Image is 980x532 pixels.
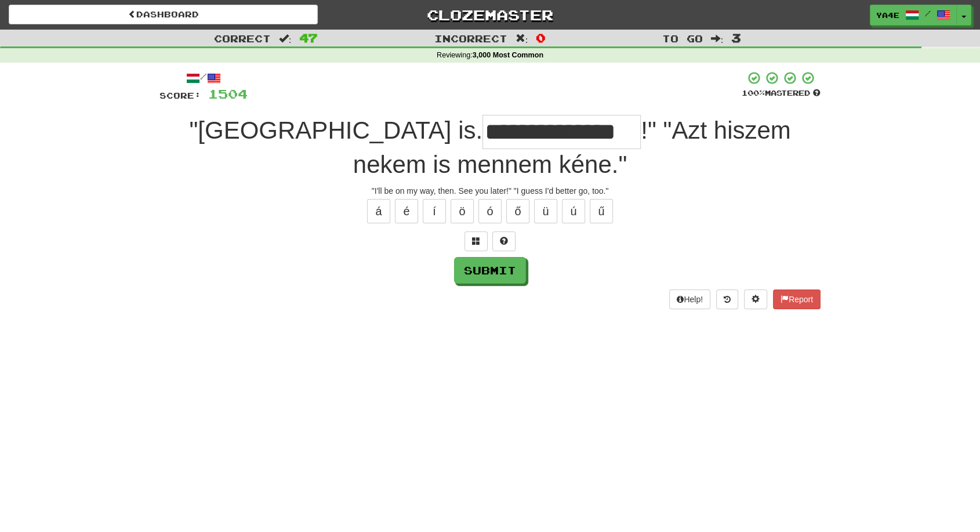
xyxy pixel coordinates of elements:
[925,9,931,17] span: /
[299,31,318,45] span: 47
[876,10,899,20] span: Ya4e
[492,231,516,251] button: Single letter hint - you only get 1 per sentence and score half the points! alt+h
[870,5,957,26] a: Ya4e /
[731,31,741,45] span: 3
[214,32,271,44] span: Correct
[395,199,418,223] button: é
[473,51,543,59] strong: 3,000 Most Common
[353,117,791,178] span: !" "Azt hiszem nekem is mennem kéne."
[742,88,821,99] div: Mastered
[279,34,292,44] span: :
[208,86,248,101] span: 1504
[662,32,703,44] span: To go
[534,199,557,223] button: ü
[9,5,318,24] a: Dashboard
[159,91,201,100] span: Score:
[478,199,502,223] button: ó
[464,231,488,251] button: Switch sentence to multiple choice alt+p
[742,88,765,97] span: 100 %
[454,257,526,284] button: Submit
[711,34,724,44] span: :
[434,32,507,44] span: Incorrect
[189,117,482,144] span: "[GEOGRAPHIC_DATA] is.
[506,199,529,223] button: ő
[367,199,390,223] button: á
[562,199,585,223] button: ú
[773,289,821,309] button: Report
[451,199,474,223] button: ö
[335,5,644,25] a: Clozemaster
[536,31,546,45] span: 0
[669,289,710,309] button: Help!
[590,199,613,223] button: ű
[159,71,248,85] div: /
[716,289,738,309] button: Round history (alt+y)
[423,199,446,223] button: í
[516,34,528,44] span: :
[159,185,821,197] div: "I'll be on my way, then. See you later!" "I guess I'd better go, too."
